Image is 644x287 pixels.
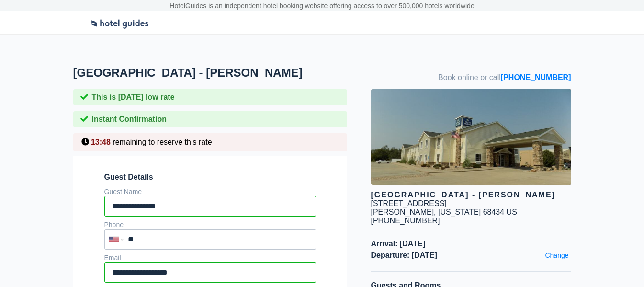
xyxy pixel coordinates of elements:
span: 13:48 [91,138,111,146]
div: [STREET_ADDRESS] [371,199,447,208]
span: Departure: [DATE] [371,251,571,260]
img: hotel image [371,89,571,185]
div: United States: +1 [105,230,125,249]
a: [PHONE_NUMBER] [501,73,571,81]
label: Email [104,254,121,262]
span: Book online or call [438,73,571,82]
a: Change [542,249,571,262]
div: Instant Confirmation [73,111,347,127]
span: US [507,208,517,216]
span: Arrival: [DATE] [371,240,571,248]
div: This is [DATE] low rate [73,89,347,105]
img: Logo-Transparent.png [90,13,150,30]
span: Guest Details [104,173,316,182]
label: Guest Name [104,188,142,195]
span: 68434 [483,208,505,216]
span: remaining to reserve this rate [113,138,212,146]
label: Phone [104,221,124,229]
span: [PERSON_NAME], [371,208,436,216]
span: [US_STATE] [438,208,481,216]
div: [GEOGRAPHIC_DATA] - [PERSON_NAME] [371,191,571,199]
div: [PHONE_NUMBER] [371,217,571,225]
h1: [GEOGRAPHIC_DATA] - [PERSON_NAME] [73,66,371,80]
